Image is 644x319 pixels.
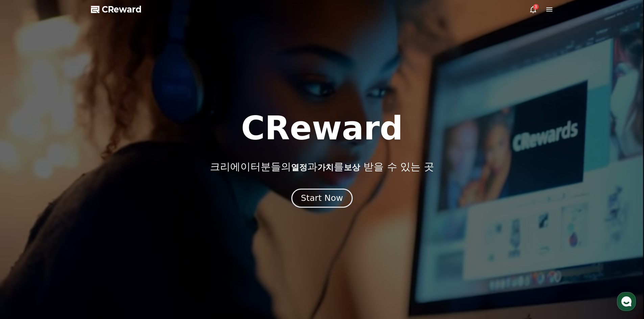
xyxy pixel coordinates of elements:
h1: CReward [241,112,403,144]
span: 설정 [104,224,113,230]
a: CReward [91,4,142,15]
span: 대화 [62,224,70,230]
span: CReward [102,4,142,15]
a: 대화 [45,214,87,231]
span: 홈 [21,224,25,230]
span: 열정 [291,163,307,172]
button: Start Now [291,188,353,208]
span: 보상 [344,163,360,172]
p: 크리에이터분들의 과 를 받을 수 있는 곳 [210,161,434,173]
span: 가치 [317,163,334,172]
a: Start Now [293,196,351,202]
div: Start Now [301,192,343,204]
a: 홈 [2,214,45,231]
a: 설정 [87,214,130,231]
a: 3 [529,5,537,14]
div: 3 [533,4,539,9]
